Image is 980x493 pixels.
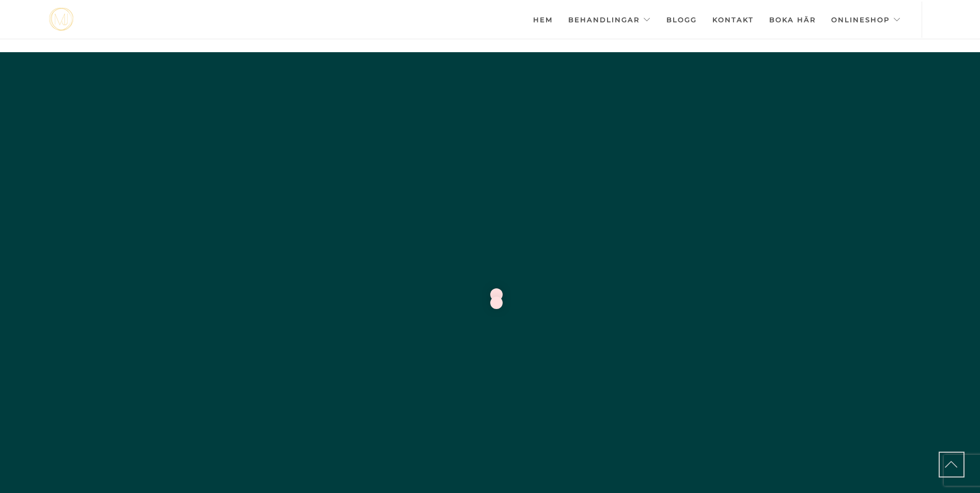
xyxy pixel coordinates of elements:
a: Onlineshop [831,2,901,38]
a: Blogg [666,2,697,38]
a: Behandlingar [568,2,651,38]
a: Boka här [769,2,816,38]
a: Hem [533,2,553,38]
img: mjstudio [49,8,73,31]
a: Kontakt [712,2,754,38]
a: mjstudio mjstudio mjstudio [49,8,73,31]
